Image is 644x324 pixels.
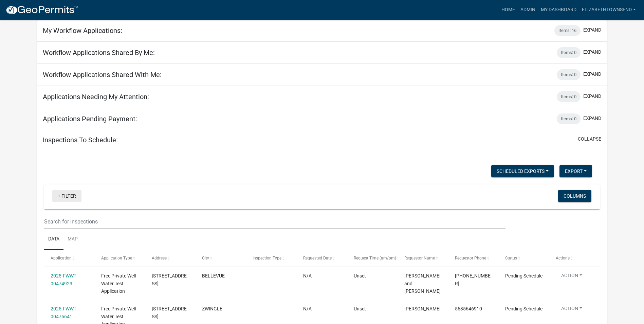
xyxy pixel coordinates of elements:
[44,250,95,266] datatable-header-cell: Application
[202,256,209,260] span: City
[347,250,398,266] datatable-header-cell: Request Time (am/pm)
[455,273,491,286] span: 563 249 8377
[52,190,81,202] a: + Filter
[491,165,554,177] button: Scheduled Exports
[518,3,538,16] a: Admin
[152,256,167,260] span: Address
[558,190,591,202] button: Columns
[303,273,312,278] span: N/A
[43,136,118,144] h5: Inspections To Schedule:
[43,26,122,35] h5: My Workflow Applications:
[152,306,187,319] span: 14457 226TH ST
[557,91,581,102] div: Items: 0
[404,256,435,260] span: Requestor Name
[557,69,581,80] div: Items: 0
[354,256,396,260] span: Request Time (am/pm)
[556,272,588,282] button: Action
[51,273,77,286] a: 2025-FWWT-00474923
[583,26,601,34] button: expand
[455,256,486,260] span: Requestor Phone
[44,229,63,250] a: Data
[448,250,499,266] datatable-header-cell: Requestor Phone
[202,306,222,311] span: ZWINGLE
[404,306,441,311] span: Jenna Veach
[196,250,246,266] datatable-header-cell: City
[246,250,297,266] datatable-header-cell: Inspection Type
[253,256,281,260] span: Inspection Type
[43,71,162,79] h5: Workflow Applications Shared With Me:
[554,25,581,36] div: Items: 16
[499,250,549,266] datatable-header-cell: Status
[152,273,187,286] span: 30895 381ST AVE
[44,215,505,229] input: Search for inspections
[354,273,366,278] span: Unset
[559,165,592,177] button: Export
[556,256,570,260] span: Actions
[303,256,332,260] span: Requested Date
[43,49,155,57] h5: Workflow Applications Shared By Me:
[556,305,588,315] button: Action
[505,273,542,278] span: Pending Schedule
[455,306,482,311] span: 5635646910
[557,47,581,58] div: Items: 0
[579,3,639,16] a: ElizabethTownsend
[354,306,366,311] span: Unset
[202,273,225,278] span: BELLEVUE
[538,3,579,16] a: My Dashboard
[578,136,601,143] button: collapse
[303,306,312,311] span: N/A
[101,273,136,294] span: Free Private Well Water Test Application
[505,306,542,311] span: Pending Schedule
[404,273,441,294] span: Marvin and Mary Budde
[51,256,72,260] span: Application
[297,250,347,266] datatable-header-cell: Requested Date
[505,256,517,260] span: Status
[43,93,149,101] h5: Applications Needing My Attention:
[549,250,600,266] datatable-header-cell: Actions
[583,49,601,56] button: expand
[95,250,145,266] datatable-header-cell: Application Type
[557,113,581,124] div: Items: 0
[63,229,82,250] a: Map
[101,256,132,260] span: Application Type
[499,3,518,16] a: Home
[43,115,137,123] h5: Applications Pending Payment:
[583,115,601,122] button: expand
[398,250,448,266] datatable-header-cell: Requestor Name
[583,71,601,78] button: expand
[51,306,77,319] a: 2025-FWWT-00475641
[583,93,601,100] button: expand
[145,250,196,266] datatable-header-cell: Address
